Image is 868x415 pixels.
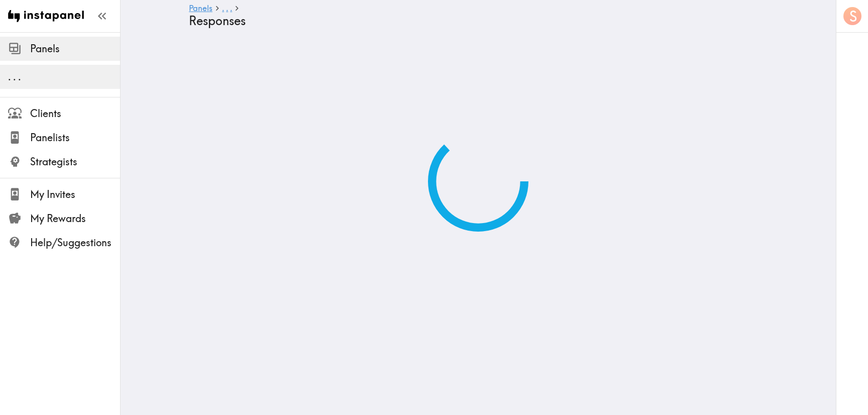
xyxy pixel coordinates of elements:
span: Strategists [30,155,120,169]
span: . [230,3,232,13]
span: Panelists [30,131,120,145]
span: Clients [30,107,120,121]
span: S [849,8,857,25]
span: My Invites [30,187,120,201]
span: My Rewards [30,212,120,226]
span: . [226,3,228,13]
span: . [222,3,224,13]
span: . [13,70,16,83]
span: Panels [30,42,120,56]
h4: Responses [189,14,759,28]
span: . [8,70,11,83]
a: Panels [189,4,212,14]
a: ... [222,4,232,14]
span: Help/Suggestions [30,236,120,250]
span: . [18,70,21,83]
button: S [842,6,862,26]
